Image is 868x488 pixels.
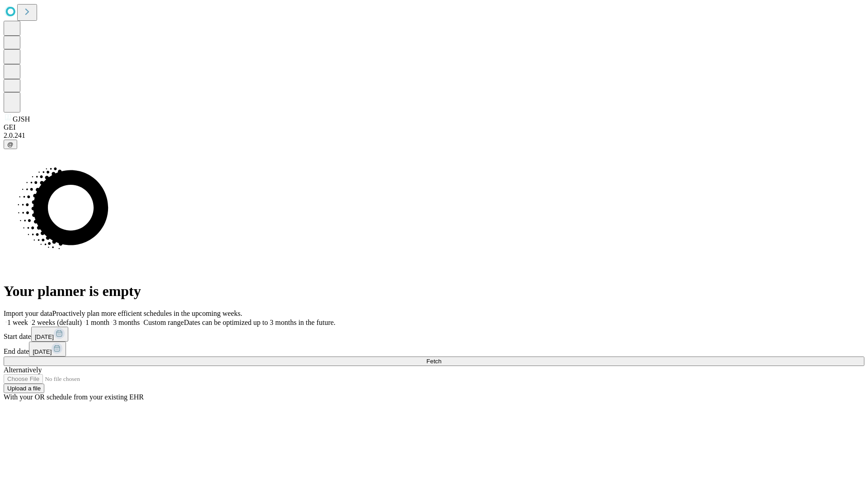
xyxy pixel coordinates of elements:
button: @ [4,140,17,149]
span: Alternatively [4,366,42,374]
span: Dates can be optimized up to 3 months in the future. [184,319,335,326]
span: Import your data [4,310,52,317]
span: With your OR schedule from your existing EHR [4,393,144,401]
div: End date [4,342,864,357]
div: Start date [4,327,864,342]
span: Fetch [426,358,441,365]
span: GJSH [13,115,30,123]
span: 1 month [85,319,109,326]
button: Upload a file [4,384,44,393]
span: 3 months [113,319,140,326]
span: [DATE] [33,348,52,355]
button: [DATE] [31,327,68,342]
span: [DATE] [35,333,54,340]
button: Fetch [4,357,864,366]
span: Proactively plan more efficient schedules in the upcoming weeks. [52,310,242,317]
button: [DATE] [29,342,66,357]
h1: Your planner is empty [4,283,864,300]
span: @ [7,141,14,148]
div: GEI [4,123,864,131]
span: 2 weeks (default) [32,319,82,326]
span: Custom range [143,319,184,326]
div: 2.0.241 [4,131,864,140]
span: 1 week [7,319,28,326]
